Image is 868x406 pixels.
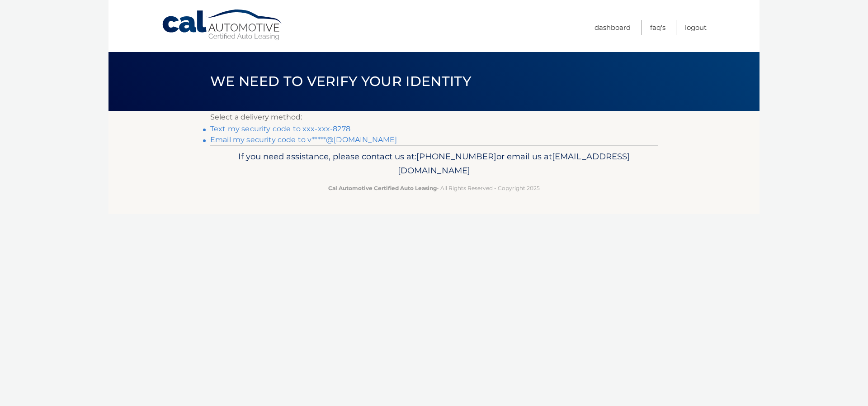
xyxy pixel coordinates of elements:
p: If you need assistance, please contact us at: or email us at [216,149,652,178]
span: [PHONE_NUMBER] [416,151,496,162]
p: - All Rights Reserved - Copyright 2025 [216,183,652,193]
a: Dashboard [594,20,631,35]
a: Text my security code to xxx-xxx-8278 [210,124,350,133]
a: FAQ's [650,20,665,35]
strong: Cal Automotive Certified Auto Leasing [328,185,437,191]
p: Select a delivery method: [210,111,658,124]
a: Cal Automotive [161,9,283,41]
a: Logout [685,20,707,35]
span: We need to verify your identity [210,73,471,90]
a: Email my security code to v*****@[DOMAIN_NAME] [210,135,397,144]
